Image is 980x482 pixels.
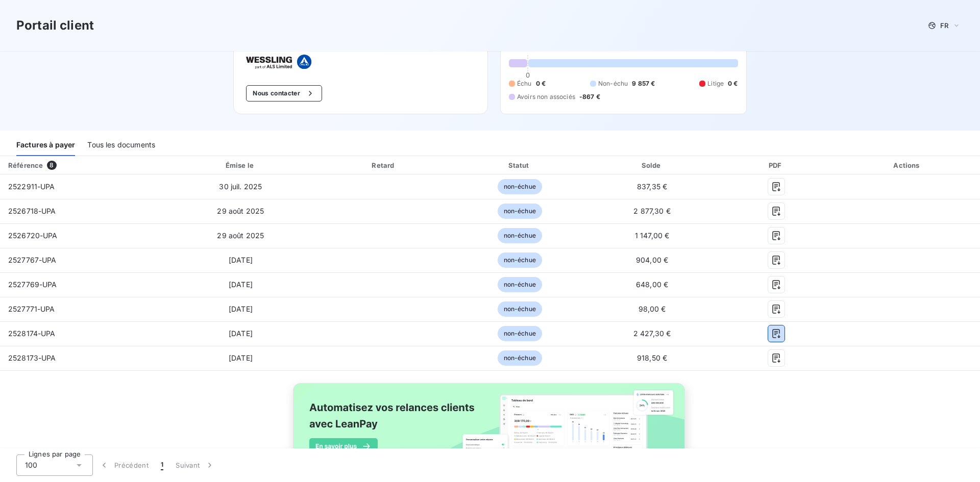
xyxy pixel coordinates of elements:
div: Tous les documents [87,135,155,156]
span: -867 € [579,92,600,102]
span: [DATE] [229,329,253,338]
span: non-échue [498,277,542,292]
button: Suivant [169,454,221,476]
span: 9 857 € [632,79,655,88]
span: 0 € [536,79,546,88]
button: Nous contacter [246,85,322,102]
h3: Portail client [16,16,94,35]
span: 2527769-UPA [8,280,57,289]
span: Non-échu [598,79,628,88]
span: [DATE] [229,256,253,264]
span: 8 [47,161,56,170]
span: 2527767-UPA [8,256,57,264]
span: 1 [161,460,163,470]
span: 918,50 € [637,353,667,362]
span: non-échue [498,179,542,194]
span: non-échue [498,350,542,366]
div: Retard [317,160,451,170]
span: non-échue [498,326,542,341]
div: Factures à payer [16,135,75,156]
span: FR [940,21,948,30]
span: non-échue [498,204,542,219]
span: 2526720-UPA [8,231,58,240]
div: Solde [589,160,716,170]
span: Litige [707,79,724,88]
span: 2 877,30 € [633,207,671,215]
span: non-échue [498,301,542,317]
div: Référence [8,161,43,169]
span: 100 [25,460,37,470]
span: 2 427,30 € [633,329,671,338]
button: Précédent [93,454,155,476]
span: 29 août 2025 [217,231,264,240]
span: Échu [517,79,532,88]
button: 1 [155,454,169,476]
div: PDF [720,160,833,170]
span: 837,35 € [637,182,667,191]
span: 904,00 € [636,256,668,264]
span: 648,00 € [636,280,668,289]
div: Actions [837,160,978,170]
span: 29 août 2025 [217,207,264,215]
span: 2528173-UPA [8,353,56,362]
div: Statut [455,160,585,170]
span: 2522911-UPA [8,182,55,191]
span: 0 € [728,79,738,88]
span: non-échue [498,228,542,243]
span: 98,00 € [639,305,666,313]
span: 2527771-UPA [8,305,55,313]
span: non-échue [498,252,542,268]
span: 1 147,00 € [635,231,670,240]
span: 2526718-UPA [8,207,56,215]
span: Avoirs non associés [517,92,575,102]
img: Company logo [246,55,311,69]
span: 30 juil. 2025 [219,182,262,191]
span: 0 [526,71,530,79]
span: [DATE] [229,353,253,362]
span: [DATE] [229,305,253,313]
span: [DATE] [229,280,253,289]
span: 2528174-UPA [8,329,56,338]
div: Émise le [168,160,313,170]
